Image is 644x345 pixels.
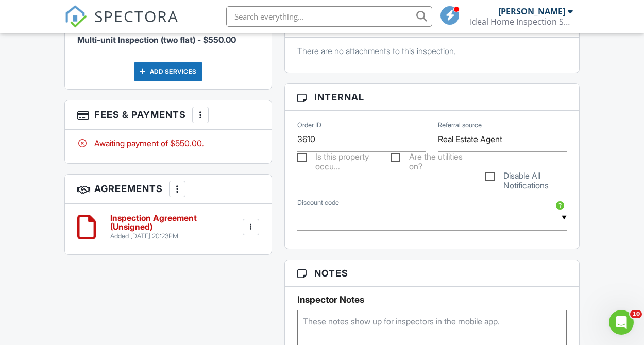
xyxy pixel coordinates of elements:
[94,5,179,27] span: SPECTORA
[297,152,379,165] label: Is this property occupied?
[609,310,634,335] iframe: Intercom live chat
[64,14,179,36] a: SPECTORA
[110,232,241,240] div: Added [DATE] 20:23PM
[297,198,339,208] label: Discount code
[64,5,87,28] img: The Best Home Inspection Software - Spectora
[438,120,482,130] label: Referral source
[297,120,321,130] label: Order ID
[77,34,236,45] span: Multi-unit Inspection (two flat) - $550.00
[297,295,567,305] h5: Inspector Notes
[391,152,472,165] label: Are the utilities on?
[498,6,565,16] div: [PERSON_NAME]
[110,214,241,232] h6: Inspection Agreement (Unsigned)
[110,214,241,241] a: Inspection Agreement (Unsigned) Added [DATE] 20:23PM
[630,310,642,318] span: 10
[65,175,272,204] h3: Agreements
[285,84,579,111] h3: Internal
[470,16,573,27] div: Ideal Home Inspection Services, LLC
[285,260,579,287] h3: Notes
[297,45,567,57] p: There are no attachments to this inspection.
[485,171,567,184] label: Disable All Notifications
[134,62,202,81] div: Add Services
[226,6,432,27] input: Search everything...
[77,137,259,149] div: Awaiting payment of $550.00.
[65,100,272,130] h3: Fees & Payments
